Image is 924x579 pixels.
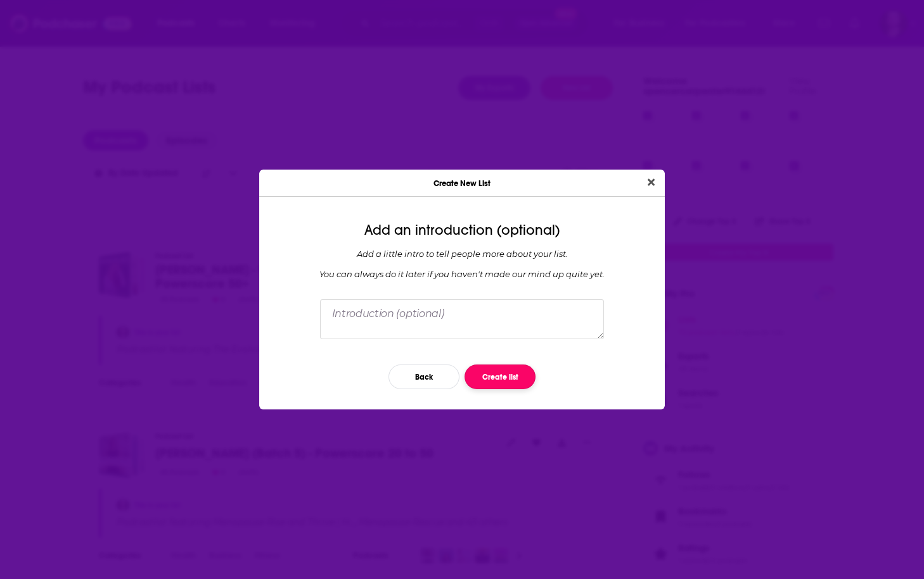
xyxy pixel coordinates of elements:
button: Create list [465,364,536,389]
div: Add an introduction (optional) [269,222,655,239]
div: Create New List [259,170,665,197]
button: Close [643,175,660,190]
button: Back [388,364,459,389]
div: Add a little intro to tell people more about your list. You can always do it later if you haven '... [269,249,655,279]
